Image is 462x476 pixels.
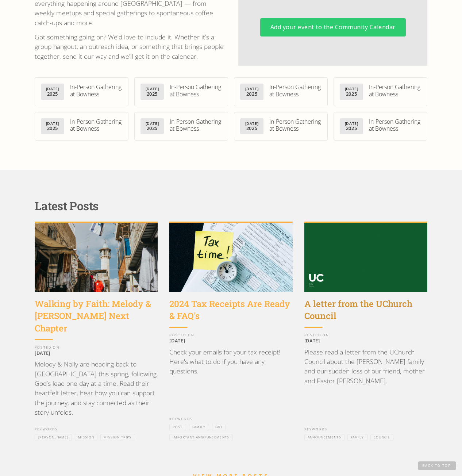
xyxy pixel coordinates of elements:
[35,199,427,213] div: Latest Posts
[35,77,128,106] a: [DATE]2025In-Person Gathering at Bowness
[234,112,328,141] a: [DATE]2025In-Person Gathering at Bowness
[46,87,59,91] div: [DATE]
[304,347,427,386] p: Please read a letter from the UChurch Council about the [PERSON_NAME] family and our sudden loss ...
[104,435,131,440] div: mission trips
[418,461,457,470] a: Back to Top
[304,338,427,343] p: [DATE]
[35,223,158,292] img: Walking by Faith: Melody & Nolly’s Next Chapter
[169,338,292,343] p: [DATE]
[245,121,258,126] div: [DATE]
[147,91,158,97] div: 2025
[215,425,223,430] div: faq
[169,418,292,421] div: Keywords
[35,32,224,61] p: Got something going on? We’d love to include it. Whether it’s a group hangout, an outreach idea, ...
[304,428,427,431] div: Keywords
[351,435,364,440] div: Family
[35,298,158,335] div: Walking by Faith: Melody & [PERSON_NAME] Next Chapter
[369,118,421,132] div: In-Person Gathering at Bowness
[173,425,182,430] div: Post
[78,435,94,440] div: Mission
[308,435,341,440] div: Announcements
[234,77,328,106] a: [DATE]2025In-Person Gathering at Bowness
[269,118,322,132] div: In-Person Gathering at Bowness
[304,298,427,328] a: A letter from the UChurch Council
[246,91,257,97] div: 2025
[35,346,158,349] div: POSTED ON
[170,118,222,132] div: In-Person Gathering at Bowness
[169,334,292,337] div: POSTED ON
[169,347,292,376] p: Check your emails for your tax receipt! Here's what to do if you have any questions.
[269,84,322,97] div: In-Person Gathering at Bowness
[374,435,390,440] div: Council
[35,350,158,356] p: [DATE]
[70,118,122,132] div: In-Person Gathering at Bowness
[304,223,427,292] img: A letter from the UChurch Council
[146,121,159,126] div: [DATE]
[47,91,58,97] div: 2025
[304,298,427,322] div: A letter from the UChurch Council
[173,435,229,440] div: Important Announcements
[47,126,58,131] div: 2025
[38,435,69,440] div: [PERSON_NAME]
[147,126,158,131] div: 2025
[170,84,222,97] div: In-Person Gathering at Bowness
[35,359,158,417] p: Melody & Nolly are heading back to [GEOGRAPHIC_DATA] this spring, following God’s lead one day at...
[46,121,59,126] div: [DATE]
[346,126,357,131] div: 2025
[246,126,257,131] div: 2025
[260,18,406,37] a: Add your event to the Community Calendar
[146,87,159,91] div: [DATE]
[169,298,292,322] div: 2024 Tax Receipts Are Ready & FAQ's
[134,112,228,141] a: [DATE]2025In-Person Gathering at Bowness
[169,223,292,292] img: 2024 Tax Receipts Are Ready & FAQ's
[35,428,158,431] div: Keywords
[70,84,122,97] div: In-Person Gathering at Bowness
[334,77,427,106] a: [DATE]2025In-Person Gathering at Bowness
[192,425,206,430] div: Family
[35,112,128,141] a: [DATE]2025In-Person Gathering at Bowness
[346,91,357,97] div: 2025
[245,87,258,91] div: [DATE]
[134,77,228,106] a: [DATE]2025In-Person Gathering at Bowness
[169,298,292,328] a: 2024 Tax Receipts Are Ready & FAQ's
[345,87,358,91] div: [DATE]
[35,298,158,340] a: Walking by Faith: Melody & [PERSON_NAME] Next Chapter
[369,84,421,97] div: In-Person Gathering at Bowness
[334,112,427,141] a: [DATE]2025In-Person Gathering at Bowness
[304,334,427,337] div: POSTED ON
[345,121,358,126] div: [DATE]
